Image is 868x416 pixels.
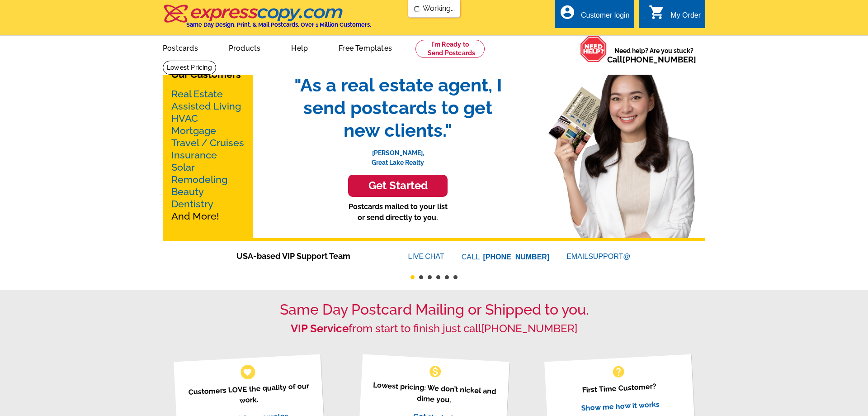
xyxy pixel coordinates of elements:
[163,322,705,335] h2: from start to finish just call
[359,179,436,192] h3: Get Started
[649,10,701,21] a: shopping_cart My Order
[171,88,223,100] a: Real Estate
[324,37,406,58] a: Free Templates
[243,367,252,377] span: favorite
[462,252,481,263] font: CALL
[285,175,511,197] a: Get Started
[171,100,241,112] a: Assisted Living
[171,162,195,173] a: Solar
[236,250,381,262] span: USA-based VIP Support Team
[445,275,449,279] button: 5 of 6
[171,174,227,185] a: Remodeling
[370,379,498,408] p: Lowest pricing: We don’t nickel and dime you.
[171,149,217,161] a: Insurance
[559,4,576,20] i: account_circle
[623,55,696,64] a: [PHONE_NUMBER]
[481,322,577,335] a: [PHONE_NUMBER]
[148,37,212,58] a: Postcards
[555,379,683,397] p: First Time Customer?
[171,113,198,124] a: HVAC
[291,322,349,335] strong: VIP Service
[581,400,660,412] a: Show me how it works
[171,125,216,136] a: Mortgage
[171,186,204,197] a: Beauty
[611,364,626,379] span: help
[163,301,705,318] h1: Same Day Postcard Mailing or Shipped to you.
[171,88,245,222] p: And More!
[559,10,630,21] a: account_circle Customer login
[649,4,665,20] i: shopping_cart
[670,11,701,24] div: My Order
[581,11,630,24] div: Customer login
[277,37,322,58] a: Help
[408,253,444,260] a: LIVECHAT
[453,275,458,279] button: 6 of 6
[285,142,511,167] p: [PERSON_NAME], Great Lake Realty
[607,46,701,64] span: Need help? Are you stuck?
[214,37,275,58] a: Products
[186,21,371,28] h4: Same Day Design, Print, & Mail Postcards. Over 1 Million Customers.
[414,5,421,13] img: loading...
[419,275,423,279] button: 2 of 6
[408,251,425,262] font: LIVE
[436,275,440,279] button: 4 of 6
[285,74,511,142] span: "As a real estate agent, I send postcards to get new clients."
[428,364,443,379] span: monetization_on
[285,201,511,223] p: Postcards mailed to your list or send directly to you.
[163,11,371,28] a: Same Day Design, Print, & Mail Postcards. Over 1 Million Customers.
[410,275,415,279] button: 1 of 6
[580,36,607,62] img: help
[171,198,213,210] a: Dentistry
[184,380,312,409] p: Customers LOVE the quality of our work.
[171,137,244,148] a: Travel / Cruises
[588,251,632,262] font: SUPPORT@
[607,55,696,64] span: Call
[483,253,550,261] a: [PHONE_NUMBER]
[428,275,432,279] button: 3 of 6
[566,253,632,260] a: EMAILSUPPORT@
